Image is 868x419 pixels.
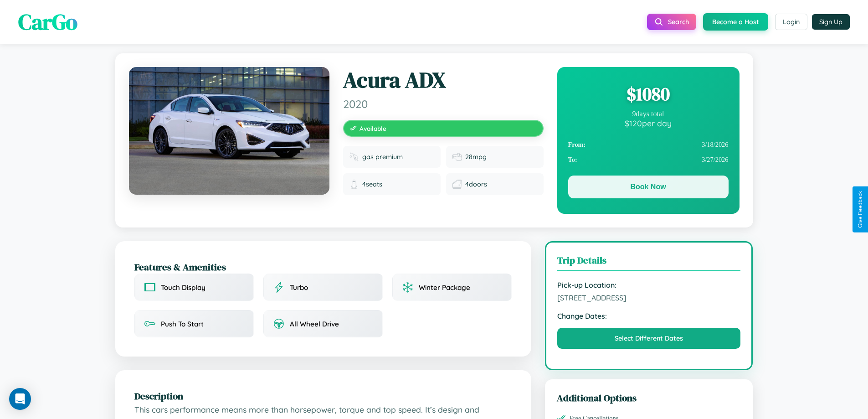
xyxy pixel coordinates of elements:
[557,293,741,302] span: [STREET_ADDRESS]
[134,260,512,274] h2: Features & Amenities
[568,118,729,128] div: $ 120 per day
[290,320,339,328] span: All Wheel Drive
[360,124,386,132] span: Available
[161,283,205,292] span: Touch Display
[775,14,807,30] button: Login
[452,152,462,161] img: Fuel efficiency
[465,180,487,188] span: 4 doors
[343,97,544,111] span: 2020
[419,283,470,292] span: Winter Package
[134,389,512,403] h2: Description
[568,152,729,167] div: 3 / 27 / 2026
[568,156,577,164] strong: To:
[568,137,729,152] div: 3 / 18 / 2026
[343,67,544,93] h1: Acura ADX
[349,180,359,189] img: Seats
[557,311,741,321] strong: Change Dates:
[362,153,403,161] span: gas premium
[857,191,863,228] div: Give Feedback
[557,280,741,290] strong: Pick-up Location:
[568,141,586,149] strong: From:
[568,110,729,118] div: 9 days total
[129,67,329,195] img: Acura ADX 2020
[557,328,741,349] button: Select Different Dates
[557,253,741,271] h3: Trip Details
[568,176,729,198] button: Book Now
[557,391,741,404] h3: Additional Options
[18,7,77,37] span: CarGo
[668,18,689,26] span: Search
[647,14,696,30] button: Search
[349,152,359,161] img: Fuel type
[465,153,487,161] span: 28 mpg
[812,14,850,30] button: Sign Up
[703,13,768,31] button: Become a Host
[568,82,729,106] div: $ 1080
[452,180,462,189] img: Doors
[9,388,31,410] div: Open Intercom Messenger
[362,180,382,188] span: 4 seats
[161,320,204,328] span: Push To Start
[290,283,308,292] span: Turbo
